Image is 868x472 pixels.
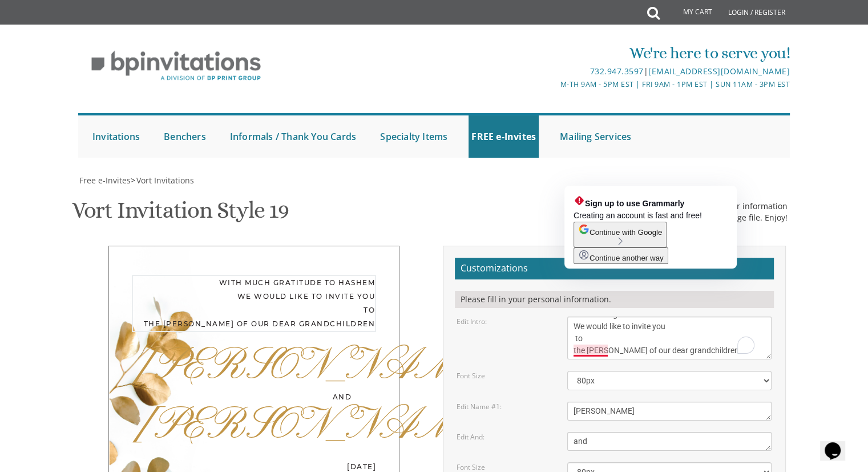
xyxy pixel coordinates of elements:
a: Free e-Invites [78,175,131,186]
label: Font Size [457,371,485,381]
h2: Customizations [455,258,774,279]
textarea: [PERSON_NAME] [567,402,772,421]
div: and [132,390,352,404]
div: [PERSON_NAME] [132,345,376,390]
img: BP Invitation Loft [78,42,274,90]
a: 732.947.3597 [590,66,643,77]
label: Edit And: [457,432,485,442]
div: Please fill in your personal information. [455,291,774,308]
a: Informals / Thank You Cards [227,115,359,158]
a: Vort Invitations [135,175,194,186]
div: M-Th 9am - 5pm EST | Fri 9am - 1pm EST | Sun 11am - 3pm EST [316,78,790,90]
span: > [131,175,194,186]
a: FREE e-Invites [469,115,539,158]
h1: Vort Invitation Style 19 [72,198,289,231]
a: [EMAIL_ADDRESS][DOMAIN_NAME] [648,66,790,77]
div: With much gratitude to Hashem We would like to invite you to the [PERSON_NAME] of our dear grandc... [132,275,376,332]
span: Free e-Invites [79,175,131,186]
label: Font Size [457,462,485,472]
div: We're here to serve you! [316,42,790,65]
textarea: To enrich screen reader interactions, please activate Accessibility in Grammarly extension settings [567,317,772,359]
label: Edit Name #1: [457,402,502,411]
a: Specialty Items [377,115,450,158]
a: Benchers [161,115,209,158]
a: Invitations [90,115,143,158]
label: Edit Intro: [457,317,487,326]
span: Vort Invitations [136,175,194,186]
div: [PERSON_NAME] [132,404,376,450]
textarea: and [567,432,772,451]
a: Mailing Services [557,115,634,158]
a: My Cart [659,1,720,24]
div: | [316,65,790,78]
iframe: chat widget [820,426,857,461]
